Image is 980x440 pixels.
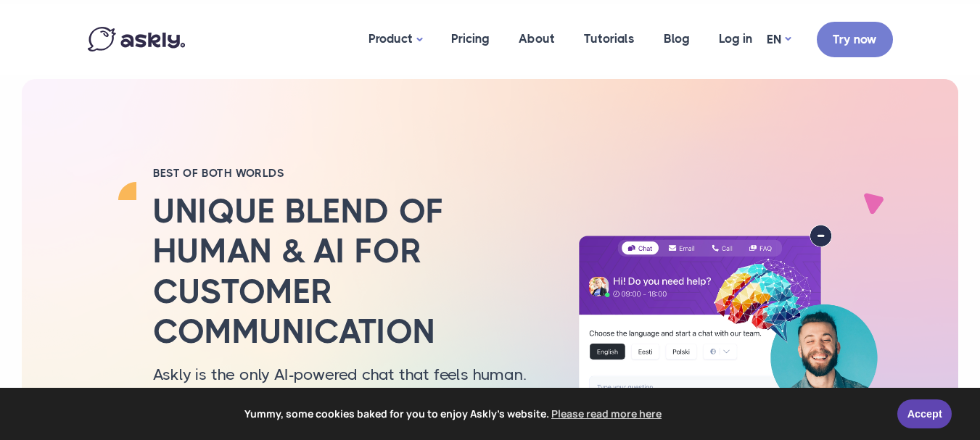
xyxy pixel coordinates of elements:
[704,4,767,74] a: Log in
[649,4,704,74] a: Blog
[767,29,791,50] a: EN
[354,4,437,75] a: Product
[817,22,893,57] a: Try now
[897,399,952,428] a: Accept
[88,27,185,51] img: Askly
[437,4,504,74] a: Pricing
[153,166,545,180] h2: BEST OF BOTH WORLDS
[504,4,569,74] a: About
[549,403,664,425] a: learn more about cookies
[21,403,887,425] span: Yummy, some cookies baked for you to enjoy Askly's website.
[153,191,545,352] h2: Unique blend of human & AI for customer communication
[569,4,649,74] a: Tutorials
